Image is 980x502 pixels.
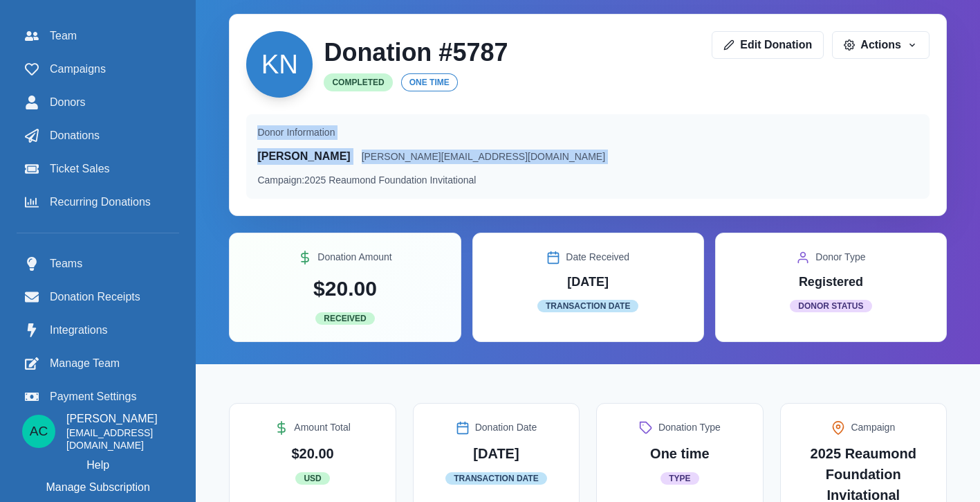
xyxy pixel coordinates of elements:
[815,250,865,265] p: Donor Type
[50,61,106,78] span: Campaigns
[362,150,605,164] p: [PERSON_NAME][EMAIL_ADDRESS][DOMAIN_NAME]
[317,250,391,265] p: Donation Amount
[17,283,179,311] a: Donation Receipts
[50,322,108,339] span: Integrations
[650,443,710,464] p: One time
[46,479,150,496] p: Manage Subscription
[17,155,179,183] a: Ticket Sales
[257,125,335,140] p: Donor Information
[50,289,140,305] span: Donation Receipts
[17,316,179,344] a: Integrations
[17,122,179,150] a: Donations
[66,411,174,427] p: [PERSON_NAME]
[17,350,179,377] a: Manage Team
[799,273,863,292] p: Registered
[401,73,458,91] span: One time
[660,472,699,485] span: Type
[292,443,334,464] p: $20.00
[315,312,374,325] span: Received
[50,355,120,372] span: Manage Team
[313,273,377,304] p: $20.00
[50,256,82,272] span: Teams
[324,37,508,67] h2: Donation # 5787
[50,161,110,177] span: Ticket Sales
[50,388,136,405] span: Payment Settings
[50,194,151,210] span: Recurring Donations
[66,427,174,451] p: [EMAIL_ADDRESS][DOMAIN_NAME]
[712,31,824,59] a: Edit Donation
[17,89,179,116] a: Donors
[537,300,638,312] span: Transaction Date
[50,94,86,111] span: Donors
[445,472,546,485] span: Transaction Date
[851,420,895,435] p: Campaign
[658,420,721,435] p: Donation Type
[17,55,179,83] a: Campaigns
[790,300,871,312] span: Donor Status
[30,424,48,438] div: Alyssa Cassata
[17,250,179,278] a: Teams
[257,148,350,165] p: [PERSON_NAME]
[304,174,476,186] span: 2025 Reaumond Foundation Invitational
[324,73,392,91] span: Completed
[832,31,930,59] button: Actions
[86,457,109,474] a: Help
[257,173,476,188] p: Campaign:
[50,127,100,144] span: Donations
[17,22,179,50] a: Team
[17,383,179,411] a: Payment Settings
[473,443,519,464] p: [DATE]
[294,420,350,435] p: Amount Total
[50,28,77,44] span: Team
[475,420,537,435] p: Donation Date
[566,250,629,265] p: Date Received
[567,273,609,292] p: [DATE]
[261,51,298,78] div: Kyle Nordstrom
[295,472,329,485] span: USD
[17,188,179,216] a: Recurring Donations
